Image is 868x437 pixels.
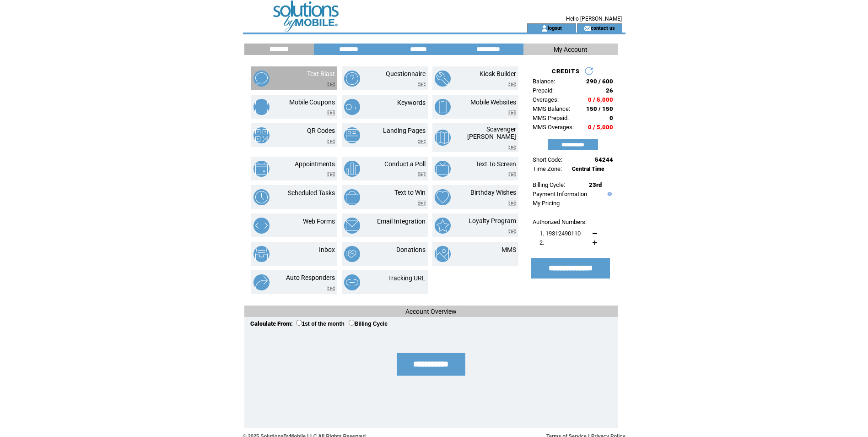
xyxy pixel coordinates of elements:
a: My Pricing [533,200,560,207]
img: questionnaire.png [344,71,360,87]
a: Text Blast [307,70,335,77]
img: birthday-wishes.png [435,189,451,205]
span: 290 / 600 [586,78,613,85]
span: Short Code: [533,156,562,163]
a: Mobile Websites [470,98,516,106]
img: appointments.png [253,161,270,177]
img: web-forms.png [253,218,270,234]
span: MMS Balance: [533,105,570,112]
span: 2. [539,239,544,246]
img: video.png [327,82,335,87]
span: Balance: [533,78,555,85]
span: 0 [609,115,613,121]
img: scavenger-hunt.png [435,130,451,146]
a: Scheduled Tasks [288,189,335,197]
span: MMS Overages: [533,124,574,131]
img: donations.png [344,246,360,262]
img: video.png [508,229,516,234]
span: Hello [PERSON_NAME] [566,16,622,22]
a: Tracking URL [388,274,426,282]
img: inbox.png [253,246,270,262]
a: Payment Information [533,191,587,197]
img: loyalty-program.png [435,218,451,234]
img: video.png [508,201,516,206]
img: auto-responders.png [253,274,270,290]
span: 0 / 5,000 [588,96,613,103]
img: landing-pages.png [344,127,360,143]
img: help.gif [605,192,612,196]
img: video.png [508,110,516,115]
img: video.png [327,286,335,291]
span: Account Overview [405,308,457,315]
span: Billing Cycle: [533,181,565,188]
span: 150 / 150 [586,105,613,112]
span: 1. 19312490110 [539,230,581,237]
span: Authorized Numbers: [533,218,587,225]
label: Billing Cycle [349,321,388,327]
span: Calculate From: [250,320,293,327]
a: Text to Win [394,189,426,196]
img: video.png [327,139,335,144]
img: mobile-websites.png [435,99,451,115]
span: Central Time [572,166,604,172]
img: text-blast.png [253,71,270,87]
span: MMS Prepaid: [533,115,569,121]
img: tracking-url.png [344,274,360,290]
a: Kiosk Builder [480,70,516,77]
input: 1st of the month [296,320,302,326]
a: Scavenger [PERSON_NAME] [467,126,516,140]
a: Conduct a Poll [384,160,426,168]
a: Questionnaire [386,70,426,77]
span: 26 [606,87,613,94]
img: text-to-screen.png [435,161,451,177]
img: mobile-coupons.png [253,99,270,115]
a: contact us [591,25,615,31]
a: MMS [501,246,516,253]
a: Keywords [397,99,426,106]
img: video.png [508,145,516,150]
img: contact_us_icon.gif [584,25,591,32]
a: Loyalty Program [469,217,516,224]
img: mms.png [435,246,451,262]
img: video.png [418,139,426,144]
img: video.png [327,172,335,177]
img: keywords.png [344,99,360,115]
input: Billing Cycle [349,320,355,326]
img: qr-codes.png [253,127,270,143]
span: 23rd [589,181,602,188]
a: Text To Screen [475,160,516,168]
a: logout [548,25,562,31]
a: Mobile Coupons [289,98,335,106]
img: conduct-a-poll.png [344,161,360,177]
a: Landing Pages [383,127,426,134]
img: video.png [418,201,426,206]
span: My Account [554,46,588,53]
img: video.png [327,110,335,115]
img: video.png [418,82,426,87]
span: Prepaid: [533,87,554,94]
img: text-to-win.png [344,189,360,205]
img: email-integration.png [344,218,360,234]
img: scheduled-tasks.png [253,189,270,205]
span: Overages: [533,96,559,103]
a: Auto Responders [286,274,335,281]
span: CREDITS [552,68,580,75]
img: video.png [508,82,516,87]
a: Donations [396,246,426,253]
a: Email Integration [377,218,426,225]
a: Web Forms [303,218,335,225]
img: account_icon.gif [541,25,548,32]
a: QR Codes [307,127,335,134]
a: Appointments [295,160,335,168]
img: video.png [508,172,516,177]
img: kiosk-builder.png [435,71,451,87]
span: 54244 [595,156,613,163]
span: Time Zone: [533,165,562,172]
label: 1st of the month [296,321,345,327]
a: Inbox [319,246,335,253]
a: Birthday Wishes [470,189,516,196]
img: video.png [418,172,426,177]
span: 0 / 5,000 [588,124,613,131]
